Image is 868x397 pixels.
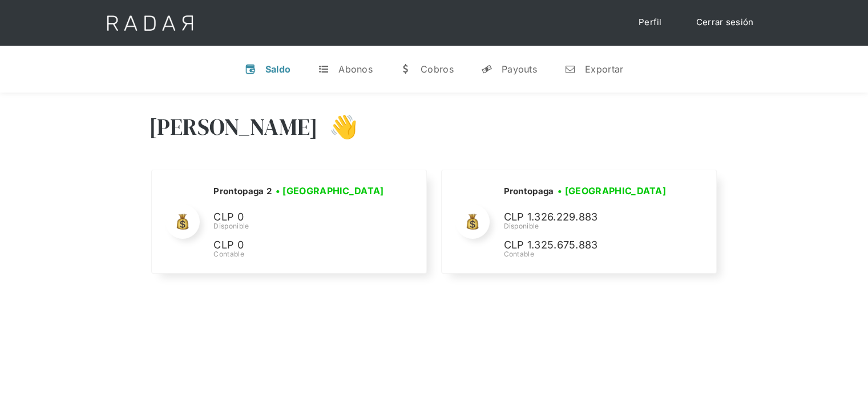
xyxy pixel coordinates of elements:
div: Exportar [585,63,623,75]
h3: [PERSON_NAME] [149,113,318,141]
h2: Prontopaga [503,186,554,197]
p: CLP 1.326.229.883 [503,209,675,226]
h3: • [GEOGRAPHIC_DATA] [276,184,384,198]
div: y [481,63,492,75]
h3: • [GEOGRAPHIC_DATA] [558,184,666,198]
div: Cobros [421,63,454,75]
div: Abonos [338,63,373,75]
p: CLP 1.325.675.883 [503,237,675,254]
a: Perfil [627,11,673,34]
div: t [318,63,329,75]
div: Disponible [503,221,675,231]
p: CLP 0 [213,209,385,226]
div: Disponible [213,221,387,231]
div: Payouts [502,63,537,75]
div: w [400,63,411,75]
div: v [245,63,256,75]
div: Saldo [265,63,291,75]
div: n [564,63,576,75]
p: CLP 0 [213,237,385,254]
h3: 👋 [318,113,358,141]
div: Contable [213,249,387,259]
h2: Prontopaga 2 [213,186,272,197]
div: Contable [503,249,675,259]
a: Cerrar sesión [685,11,765,34]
